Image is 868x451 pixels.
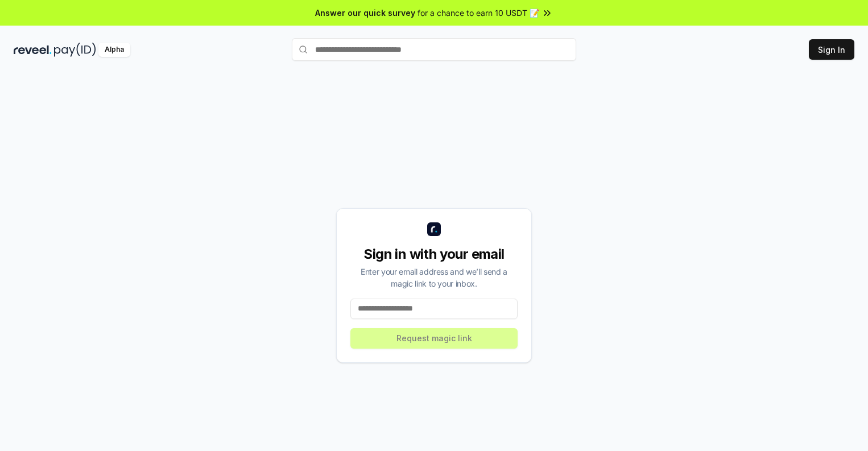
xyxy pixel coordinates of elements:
[350,245,518,263] div: Sign in with your email
[315,7,415,19] span: Answer our quick survey
[54,43,96,57] img: pay_id
[14,43,52,57] img: reveel_dark
[809,39,854,60] button: Sign In
[98,43,130,57] div: Alpha
[418,7,539,19] span: for a chance to earn 10 USDT 📝
[350,266,518,289] div: Enter your email address and we’ll send a magic link to your inbox.
[427,222,441,236] img: logo_small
